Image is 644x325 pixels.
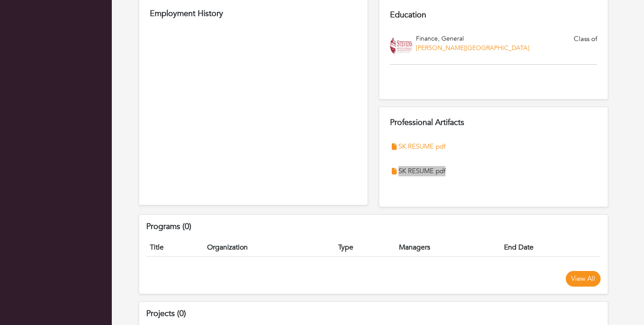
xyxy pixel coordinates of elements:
[398,142,445,152] a: SK RESUME pdf
[390,10,597,20] h5: Education
[574,34,597,57] span: Class of
[416,44,530,52] a: [PERSON_NAME][GEOGRAPHIC_DATA]
[398,166,445,176] a: SK RESUME pdf
[390,34,412,57] img: Stevens-Institute-of-Technology_Logo.png
[416,34,530,43] p: Finance, General
[395,238,500,257] th: Managers
[146,222,601,232] h4: Programs (0)
[146,238,203,257] th: Title
[500,238,601,257] th: End Date
[150,9,357,19] h5: Employment History
[390,118,597,128] h5: Professional Artifacts
[335,238,396,257] th: Type
[203,238,334,257] th: Organization
[566,271,601,287] a: View All
[146,309,601,319] h4: Projects (0)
